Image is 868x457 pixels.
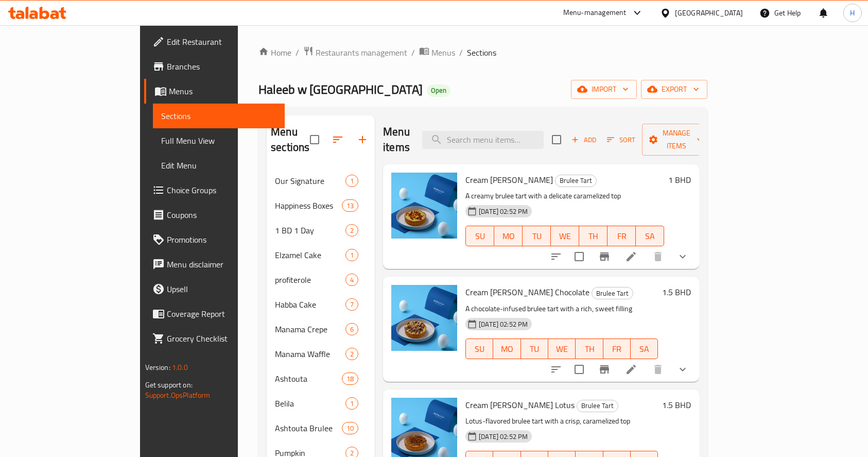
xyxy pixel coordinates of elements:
[465,226,494,246] button: SU
[493,338,520,359] button: MO
[345,348,358,360] div: items
[167,209,277,221] span: Coupons
[475,319,532,329] span: [DATE] 02:52 PM
[325,127,350,152] span: Sort sections
[346,250,358,260] span: 1
[144,326,285,351] a: Grocery Checklist
[258,78,423,101] span: Haleeb w [GEOGRAPHIC_DATA]
[600,132,642,148] span: Sort items
[275,348,345,360] span: Manama Waffle
[641,80,707,99] button: export
[275,224,345,236] span: 1 BD 1 Day
[427,84,450,97] div: Open
[346,300,358,310] span: 7
[631,338,658,359] button: SA
[144,178,285,202] a: Choice Groups
[676,250,689,263] svg: Show Choices
[525,342,544,357] span: TU
[552,342,571,357] span: WE
[275,199,342,212] div: Happiness Boxes
[465,172,553,188] span: Cream [PERSON_NAME]
[153,104,285,128] a: Sections
[676,363,689,376] svg: Show Choices
[167,308,277,320] span: Coverage Report
[144,202,285,227] a: Coupons
[592,244,617,269] button: Branch-specific-item
[346,226,358,235] span: 2
[527,229,547,244] span: TU
[161,110,277,122] span: Sections
[459,46,463,59] li: /
[267,193,375,218] div: Happiness Boxes13
[649,83,699,96] span: export
[576,338,603,359] button: TH
[267,267,375,292] div: profiterole4
[275,323,345,335] div: Manama Crepe
[167,283,277,295] span: Upsell
[391,285,457,351] img: Cream Burlee Tart Chocolate
[521,338,548,359] button: TU
[603,338,631,359] button: FR
[144,29,285,54] a: Edit Restaurant
[145,388,211,402] a: Support.OpsPlatform
[646,357,670,382] button: delete
[145,378,193,392] span: Get support on:
[275,397,345,410] span: Belila
[275,422,342,434] span: Ashtouta Brulee
[342,201,358,211] span: 13
[345,249,358,261] div: items
[571,80,637,99] button: import
[465,190,664,202] p: A creamy brulee tart with a delicate caramelized top
[568,359,590,380] span: Select to update
[607,226,636,246] button: FR
[346,275,358,285] span: 4
[144,301,285,326] a: Coverage Report
[465,397,575,413] span: Cream [PERSON_NAME] Lotus
[551,226,579,246] button: WE
[316,46,407,59] span: Restaurants management
[342,424,358,433] span: 10
[592,287,633,299] div: Brulee Tart
[346,176,358,186] span: 1
[546,129,567,150] span: Select section
[422,131,544,149] input: search
[427,86,450,95] span: Open
[497,342,516,357] span: MO
[275,298,345,311] span: Habba Cake
[167,184,277,196] span: Choice Groups
[604,132,638,148] button: Sort
[345,323,358,335] div: items
[592,357,617,382] button: Branch-specific-item
[850,7,855,19] span: H
[275,274,345,286] span: profiterole
[345,175,358,187] div: items
[275,249,345,261] div: Elzamel Cake
[144,252,285,277] a: Menu disclaimer
[144,79,285,104] a: Menus
[167,332,277,345] span: Grocery Checklist
[465,338,493,359] button: SU
[607,342,627,357] span: FR
[646,244,670,269] button: delete
[662,398,691,412] h6: 1.5 BHD
[568,246,590,267] span: Select to update
[465,284,589,300] span: Cream [PERSON_NAME] Chocolate
[144,227,285,252] a: Promotions
[465,302,658,315] p: A chocolate-infused brulee tart with a rich, sweet filling
[267,243,375,267] div: Elzamel Cake1
[258,46,707,59] nav: breadcrumb
[167,258,277,270] span: Menu disclaimer
[345,274,358,286] div: items
[544,244,568,269] button: sort-choices
[625,363,637,376] a: Edit menu item
[544,357,568,382] button: sort-choices
[563,7,627,19] div: Menu-management
[523,226,551,246] button: TU
[267,168,375,193] div: Our Signature1
[153,153,285,178] a: Edit Menu
[470,342,489,357] span: SU
[642,124,711,156] button: Manage items
[570,134,598,146] span: Add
